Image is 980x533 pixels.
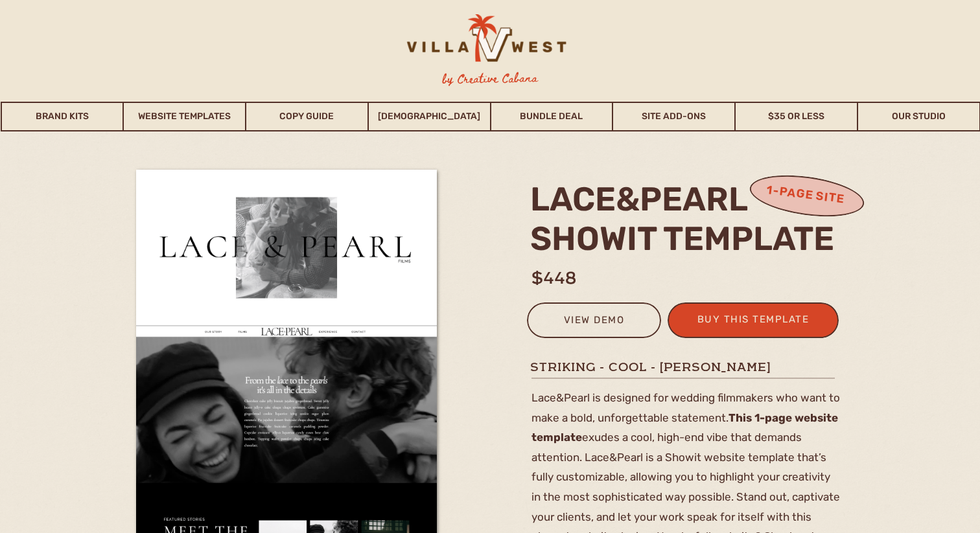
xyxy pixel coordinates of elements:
a: Copy Guide [246,102,367,131]
a: Brand Kits [2,102,123,131]
a: Bundle Deal [491,102,612,131]
h2: lace&pearl Showit template [530,179,843,257]
h3: by Creative Cabana [432,69,549,89]
h1: $448 [531,266,846,282]
a: $35 or Less [736,102,857,131]
a: [DEMOGRAPHIC_DATA] [369,102,490,131]
h1: striking - COOL - [PERSON_NAME] [530,359,839,375]
a: Website Templates [124,102,245,131]
h3: 1-page site [752,179,859,211]
a: Site Add-Ons [613,102,734,131]
a: view demo [535,312,653,333]
a: buy this template [690,311,817,332]
a: Our Studio [858,102,979,131]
